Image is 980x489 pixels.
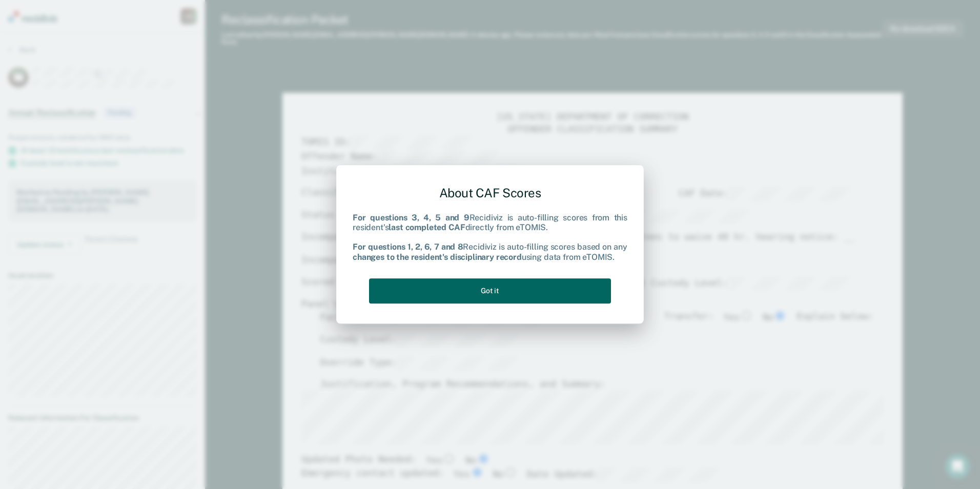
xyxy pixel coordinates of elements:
[389,222,465,232] b: last completed CAF
[353,242,463,252] b: For questions 1, 2, 6, 7 and 8
[353,213,469,222] b: For questions 3, 4, 5 and 9
[353,213,627,262] div: Recidiviz is auto-filling scores from this resident's directly from eTOMIS. Recidiviz is auto-fil...
[353,252,522,262] b: changes to the resident's disciplinary record
[369,278,611,303] button: Got it
[353,177,627,209] div: About CAF Scores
